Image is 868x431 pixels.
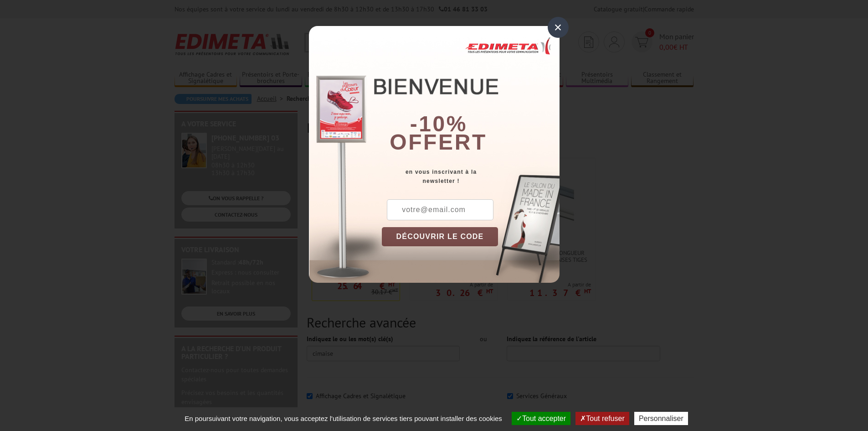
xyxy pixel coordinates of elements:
[382,227,498,246] button: DÉCOUVRIR LE CODE
[548,17,569,38] div: ×
[634,412,688,425] button: Personnaliser (fenêtre modale)
[180,415,507,422] span: En poursuivant votre navigation, vous acceptez l'utilisation de services tiers pouvant installer ...
[575,412,629,425] button: Tout refuser
[382,167,560,186] div: en vous inscrivant à la newsletter !
[387,199,493,220] input: votre@email.com
[390,130,487,154] font: offert
[512,412,570,425] button: Tout accepter
[410,112,467,136] b: -10%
